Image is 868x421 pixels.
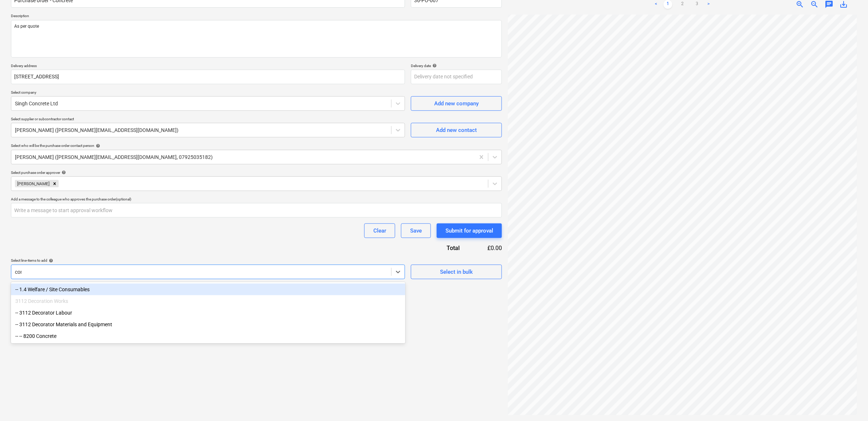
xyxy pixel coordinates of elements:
button: Save [401,223,431,238]
p: Select company [11,90,405,96]
span: help [94,144,100,148]
div: Add new contact [436,125,477,135]
button: Clear [364,223,395,238]
input: Delivery address [11,70,405,84]
div: Submit for approval [445,226,493,235]
span: help [60,170,66,175]
div: -- 3112 Decorator Materials and Equipment [11,319,405,330]
div: Select purchase order approver [11,170,502,175]
span: help [431,63,437,68]
p: Delivery address [11,63,405,70]
button: Add new contact [411,123,502,137]
button: Submit for approval [437,223,502,238]
span: help [47,258,53,263]
div: Save [410,226,422,235]
div: Select line-items to add [11,258,405,263]
div: Select who will be the purchase order contact person [11,143,502,148]
button: Select in bulk [411,265,502,279]
div: Add new company [434,99,479,108]
div: £0.00 [472,244,502,252]
div: 3112 Decoration Works [11,295,405,307]
div: -- 1.4 Welfare / Site Consumables [11,284,405,295]
div: Delivery date [411,63,502,68]
p: Select supplier or subcontractor contact [11,117,405,123]
div: [PERSON_NAME] [15,180,51,187]
button: Add new company [411,96,502,111]
div: Add a message to the colleague who approves the purchase order (optional) [11,197,502,202]
div: Total [407,244,471,252]
div: -- 3112 Decorator Labour [11,307,405,319]
div: -- -- 8200 Concrete [11,330,405,342]
div: Select in bulk [440,267,473,277]
input: Write a message to start approval workflow [11,203,502,218]
input: Delivery date not specified [411,70,502,84]
div: Remove Sam Cornford [51,180,59,187]
div: Clear [373,226,386,235]
textarea: As per quote [11,20,502,58]
p: Description [11,13,502,20]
